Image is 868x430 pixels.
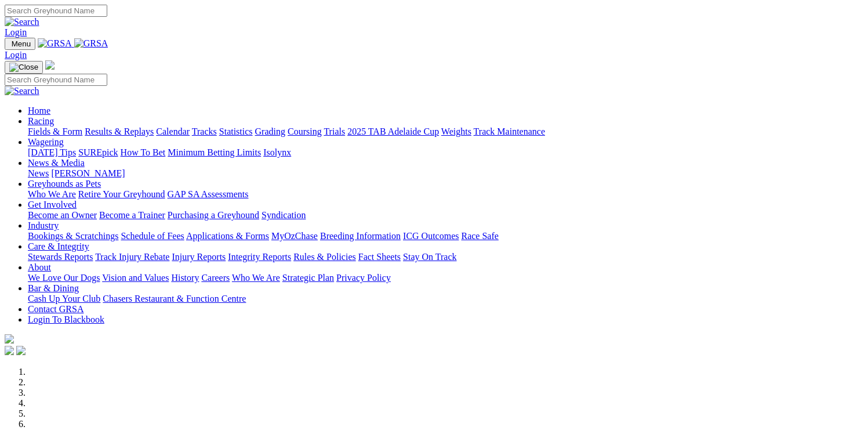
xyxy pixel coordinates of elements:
a: Strategic Plan [282,273,334,283]
a: Integrity Reports [228,252,291,262]
a: Statistics [219,127,253,136]
a: Calendar [156,127,190,136]
a: Become a Trainer [99,210,165,220]
div: About [28,273,863,283]
a: Bookings & Scratchings [28,231,118,241]
a: Weights [441,127,471,136]
a: Greyhounds as Pets [28,179,101,189]
a: Retire Your Greyhound [78,189,165,199]
a: Vision and Values [102,273,169,283]
a: Schedule of Fees [121,231,184,241]
a: Bar & Dining [28,283,79,293]
a: Login [5,50,27,60]
div: Wagering [28,147,863,158]
a: News & Media [28,158,85,168]
div: Get Involved [28,210,863,221]
a: Tracks [192,127,217,136]
img: facebook.svg [5,346,14,355]
a: Stewards Reports [28,252,93,262]
button: Toggle navigation [5,61,43,74]
div: Care & Integrity [28,252,863,262]
a: Track Injury Rebate [95,252,169,262]
a: We Love Our Dogs [28,273,100,283]
a: News [28,168,49,178]
a: MyOzChase [271,231,318,241]
a: Results & Replays [85,127,154,136]
a: Chasers Restaurant & Function Centre [103,294,246,303]
a: Who We Are [232,273,280,283]
a: Isolynx [263,147,291,157]
a: GAP SA Assessments [168,189,249,199]
a: Wagering [28,137,64,147]
a: Minimum Betting Limits [168,147,261,157]
a: Login To Blackbook [28,315,104,324]
a: Applications & Forms [186,231,269,241]
input: Search [5,74,107,86]
a: [PERSON_NAME] [51,168,125,178]
a: Get Involved [28,200,77,209]
img: logo-grsa-white.png [45,60,55,70]
img: Close [9,63,38,72]
a: Track Maintenance [474,127,545,136]
a: Fact Sheets [358,252,401,262]
a: Syndication [262,210,306,220]
a: Contact GRSA [28,304,83,314]
a: Trials [324,127,345,136]
a: Cash Up Your Club [28,294,100,303]
a: SUREpick [78,147,118,157]
a: Home [28,106,50,115]
a: Industry [28,221,59,230]
img: Search [5,86,39,96]
a: Grading [255,127,285,136]
div: News & Media [28,168,863,179]
a: Who We Are [28,189,76,199]
div: Industry [28,231,863,241]
a: About [28,262,51,272]
a: Coursing [288,127,322,136]
a: Privacy Policy [336,273,391,283]
a: [DATE] Tips [28,147,76,157]
a: Become an Owner [28,210,97,220]
span: Menu [12,39,31,48]
a: Rules & Policies [293,252,356,262]
img: logo-grsa-white.png [5,334,14,344]
button: Toggle navigation [5,38,35,50]
img: Search [5,17,39,27]
a: Care & Integrity [28,241,89,251]
a: Race Safe [461,231,498,241]
a: Login [5,27,27,37]
a: How To Bet [121,147,166,157]
div: Greyhounds as Pets [28,189,863,200]
div: Racing [28,127,863,137]
a: Fields & Form [28,127,82,136]
a: Stay On Track [403,252,456,262]
a: Purchasing a Greyhound [168,210,259,220]
img: GRSA [74,38,108,49]
img: twitter.svg [16,346,26,355]
div: Bar & Dining [28,294,863,304]
a: History [171,273,199,283]
input: Search [5,5,107,17]
a: Careers [201,273,230,283]
a: Racing [28,116,54,126]
a: ICG Outcomes [403,231,459,241]
img: GRSA [38,38,72,49]
a: Breeding Information [320,231,401,241]
a: 2025 TAB Adelaide Cup [347,127,439,136]
a: Injury Reports [172,252,226,262]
